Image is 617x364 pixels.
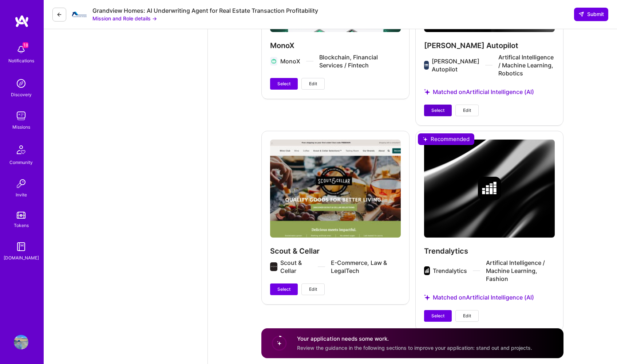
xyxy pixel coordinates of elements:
[424,310,452,322] button: Select
[270,78,298,90] button: Select
[14,176,28,191] img: Invite
[9,158,33,166] div: Community
[277,81,290,87] span: Select
[578,11,604,18] span: Submit
[14,109,28,123] img: teamwork
[424,105,452,116] button: Select
[16,191,27,199] div: Invite
[17,212,25,219] img: tokens
[92,7,318,15] div: Grandview Homes: AI Underwriting Agent for Real Estate Transaction Profitability
[11,91,32,98] div: Discovery
[92,15,157,22] button: Mission and Role details →
[301,78,325,90] button: Edit
[15,15,29,28] img: logo
[463,313,471,319] span: Edit
[297,335,532,343] h4: Your application needs some work.
[14,335,28,349] img: User Avatar
[4,254,39,262] div: [DOMAIN_NAME]
[14,42,28,57] img: bell
[23,42,28,48] span: 18
[574,8,608,21] button: Submit
[14,76,28,91] img: discovery
[301,283,325,295] button: Edit
[455,310,479,322] button: Edit
[12,141,30,158] img: Community
[455,105,479,116] button: Edit
[309,81,317,87] span: Edit
[277,286,290,293] span: Select
[309,286,317,293] span: Edit
[431,313,444,319] span: Select
[8,57,34,64] div: Notifications
[463,107,471,114] span: Edit
[56,12,62,17] i: icon LeftArrowDark
[431,107,444,114] span: Select
[270,283,298,295] button: Select
[72,12,87,17] img: Company Logo
[12,335,30,349] a: User Avatar
[14,239,28,254] img: guide book
[12,123,30,131] div: Missions
[578,11,584,17] i: icon SendLight
[14,222,29,229] div: Tokens
[297,345,532,351] span: Review the guidance in the following sections to improve your application: stand out and projects.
